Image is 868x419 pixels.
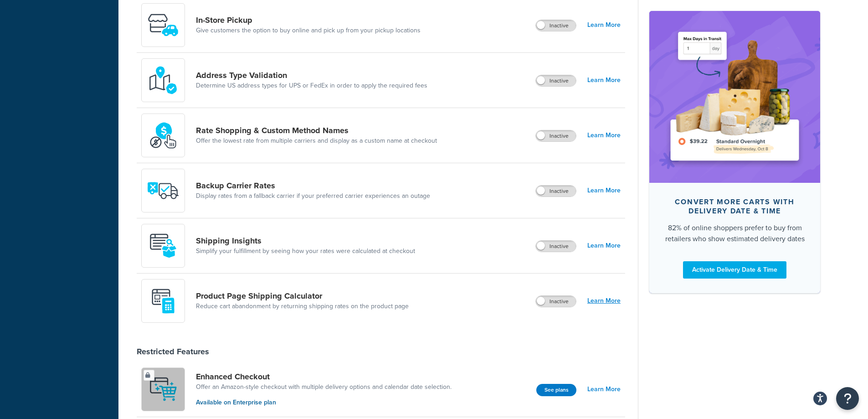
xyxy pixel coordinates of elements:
[196,191,430,201] a: Display rates from a fallback carrier if your preferred carrier experiences an outage
[536,241,576,252] label: Inactive
[196,136,437,145] a: Offer the lowest rate from multiple carriers and display as a custom name at checkout
[147,9,179,41] img: wfgcfpwTIucLEAAAAASUVORK5CYII=
[196,81,427,90] a: Determine US address types for UPS or FedEx in order to apply the required fees
[664,222,806,244] div: 82% of online shoppers prefer to buy from retailers who show estimated delivery dates
[683,261,786,278] a: Activate Delivery Date & Time
[196,291,409,301] a: Product Page Shipping Calculator
[536,20,576,31] label: Inactive
[196,236,415,246] a: Shipping Insights
[663,25,806,169] img: feature-image-ddt-36eae7f7280da8017bfb280eaccd9c446f90b1fe08728e4019434db127062ab4.png
[587,295,621,307] a: Learn More
[196,383,452,392] a: Offer an Amazon-style checkout with multiple delivery options and calendar date selection.
[587,383,621,396] a: Learn More
[587,19,621,31] a: Learn More
[196,302,409,311] a: Reduce cart abandonment by returning shipping rates on the product page
[587,239,621,252] a: Learn More
[536,296,576,307] label: Inactive
[536,384,576,396] button: See plans
[196,70,427,80] a: Address Type Validation
[147,230,179,262] img: Acw9rhKYsOEjAAAAAElFTkSuQmCC
[196,372,452,382] a: Enhanced Checkout
[836,387,859,410] button: Open Resource Center
[196,125,437,135] a: Rate Shopping & Custom Method Names
[587,184,621,197] a: Learn More
[196,15,421,25] a: In-Store Pickup
[587,129,621,142] a: Learn More
[664,197,806,215] div: Convert more carts with delivery date & time
[196,26,421,35] a: Give customers the option to buy online and pick up from your pickup locations
[536,130,576,141] label: Inactive
[196,181,430,191] a: Backup Carrier Rates
[147,285,179,317] img: +D8d0cXZM7VpdAAAAAElFTkSuQmCC
[536,186,576,197] label: Inactive
[587,74,621,87] a: Learn More
[536,75,576,86] label: Inactive
[147,119,179,151] img: icon-duo-feat-rate-shopping-ecdd8bed.png
[147,64,179,96] img: kIG8fy0lQAAAABJRU5ErkJggg==
[137,347,209,357] div: Restricted Features
[196,247,415,256] a: Simplify your fulfillment by seeing how your rates were calculated at checkout
[147,175,179,207] img: icon-duo-feat-backup-carrier-4420b188.png
[196,398,452,408] p: Available on Enterprise plan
